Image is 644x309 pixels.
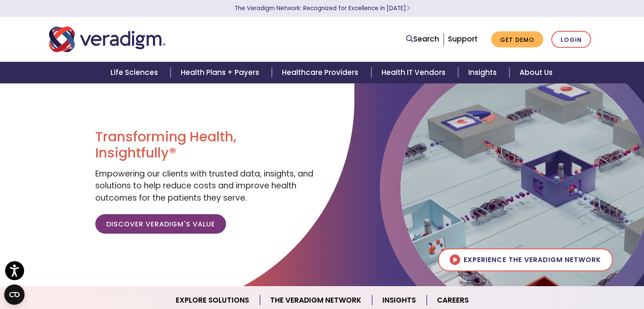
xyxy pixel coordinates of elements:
[4,284,25,305] button: Open CMP widget
[49,25,166,53] img: Veradigm logo
[475,28,634,299] iframe: Drift Chat Widget
[171,62,272,83] a: Health Plans + Payers
[100,62,171,83] a: Life Sciences
[95,129,315,161] h1: Transforming Health, Insightfully®
[406,4,410,12] span: Learn More
[95,214,226,234] a: Discover Veradigm's Value
[272,62,371,83] a: Healthcare Providers
[406,33,439,45] a: Search
[371,62,458,83] a: Health IT Vendors
[458,62,509,83] a: Insights
[95,168,313,204] span: Empowering our clients with trusted data, insights, and solutions to help reduce costs and improv...
[448,34,478,44] a: Support
[235,4,410,12] a: The Veradigm Network: Recognized for Excellence in [DATE]Learn More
